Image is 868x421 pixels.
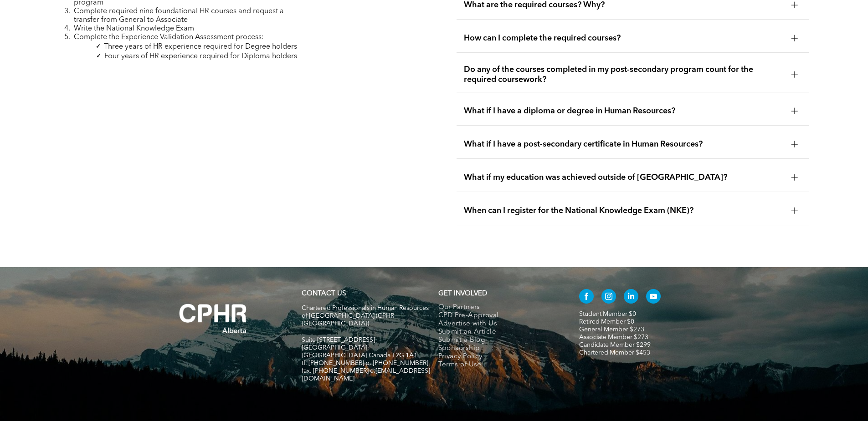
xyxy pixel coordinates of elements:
a: CPD Pre-Approval [438,312,560,320]
a: Associate Member $273 [579,334,648,340]
a: Terms of Use [438,361,560,369]
span: Suite [STREET_ADDRESS] [302,337,375,343]
span: GET INVOLVED [438,290,487,297]
span: [GEOGRAPHIC_DATA], [GEOGRAPHIC_DATA] Canada T2G 1A1 [302,345,417,359]
a: Sponsorship [438,345,560,353]
a: instagram [601,289,616,306]
a: linkedin [624,289,638,306]
span: What if my education was achieved outside of [GEOGRAPHIC_DATA]? [464,172,784,183]
span: fax. [PHONE_NUMBER] e:[EMAIL_ADDRESS][DOMAIN_NAME] [302,368,430,382]
a: Chartered Member $453 [579,350,650,356]
a: Retired Member $0 [579,319,634,325]
a: General Member $273 [579,326,644,333]
a: Our Partners [438,304,560,312]
span: tf. [PHONE_NUMBER] p. [PHONE_NUMBER] [302,360,428,366]
span: When can I register for the National Knowledge Exam (NKE)? [464,206,784,216]
span: Four years of HR experience required for Diploma holders [104,53,297,60]
span: Complete the Experience Validation Assessment process: [74,34,264,41]
span: What if I have a post-secondary certificate in Human Resources? [464,139,784,149]
span: How can I complete the required courses? [464,33,784,43]
a: youtube [646,289,661,306]
a: Student Member $0 [579,311,636,317]
span: Do any of the courses completed in my post-secondary program count for the required coursework? [464,65,784,85]
a: Submit an Article [438,328,560,336]
span: Three years of HR experience required for Degree holders [104,43,297,51]
span: What if I have a diploma or degree in Human Resources? [464,106,784,116]
span: Write the National Knowledge Exam [74,25,194,32]
img: A white background with a few lines on it [161,285,266,352]
a: CONTACT US [302,290,346,297]
span: Complete required nine foundational HR courses and request a transfer from General to Associate [74,8,284,24]
a: Advertise with Us [438,320,560,328]
a: Submit a Blog [438,336,560,345]
a: Privacy Policy [438,353,560,361]
span: Chartered Professionals in Human Resources of [GEOGRAPHIC_DATA] (CPHR [GEOGRAPHIC_DATA]) [302,305,429,327]
a: facebook [579,289,594,306]
a: Candidate Member $299 [579,342,651,348]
